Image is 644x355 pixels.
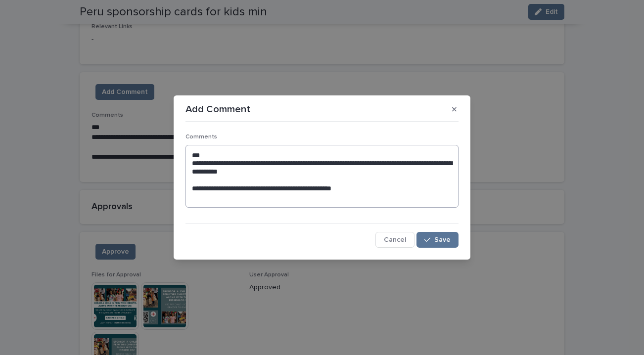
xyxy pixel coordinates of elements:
[416,232,459,248] button: Save
[384,236,406,243] span: Cancel
[185,134,217,140] span: Comments
[375,232,414,248] button: Cancel
[185,103,250,115] p: Add Comment
[434,236,451,243] span: Save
